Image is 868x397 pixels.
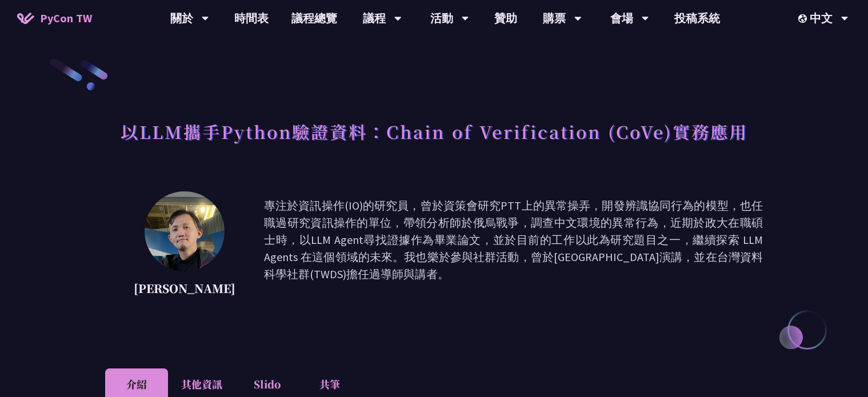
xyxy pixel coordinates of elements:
a: PyCon TW [6,4,103,33]
h1: 以LLM攜手Python驗證資料：Chain of Verification (CoVe)實務應用 [121,114,748,149]
span: PyCon TW [40,10,92,27]
p: [PERSON_NAME] [134,280,235,297]
p: 專注於資訊操作(IO)的研究員，曾於資策會研究PTT上的異常操弄，開發辨識協同行為的模型，也任職過研究資訊操作的單位，帶領分析師於俄烏戰爭，調查中文環境的異常行為，近期於政大在職碩士時，以LLM... [264,197,763,300]
img: Home icon of PyCon TW 2025 [17,13,34,24]
img: Locale Icon [798,14,810,23]
img: Kevin Tseng [145,191,225,271]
